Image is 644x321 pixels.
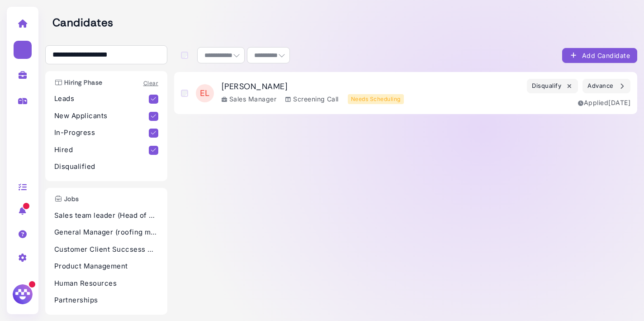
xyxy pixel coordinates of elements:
h3: [PERSON_NAME] [222,82,404,92]
button: Advance [582,79,630,93]
p: Disqualified [54,162,158,172]
button: Disqualify [527,79,578,93]
p: Partnerships [54,295,158,306]
p: Human Resources [54,278,158,289]
div: Add Candidate [569,51,630,60]
div: Advance [587,81,625,91]
span: EL [196,84,214,102]
p: In-Progress [54,128,149,138]
p: Leads [54,94,149,104]
p: Sales team leader (Head of sales) [54,211,158,221]
div: Needs Scheduling [348,94,404,104]
p: Hired [54,145,149,155]
div: Sales Manager [222,94,276,104]
img: Megan [11,283,34,306]
button: Add Candidate [562,48,637,63]
div: Disqualify [532,81,573,91]
h2: Candidates [52,16,637,29]
p: Product Management [54,261,158,272]
a: Clear [143,80,158,86]
p: Customer Client Succsess Director [54,244,158,255]
div: Screening Call [285,94,339,104]
p: New Applicants [54,111,149,121]
h3: Hiring Phase [50,79,107,86]
p: General Manager (roofing marketplace) [54,227,158,238]
h3: Jobs [50,195,84,203]
time: Sep 03, 2025 [608,99,630,106]
div: Applied [578,98,630,107]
